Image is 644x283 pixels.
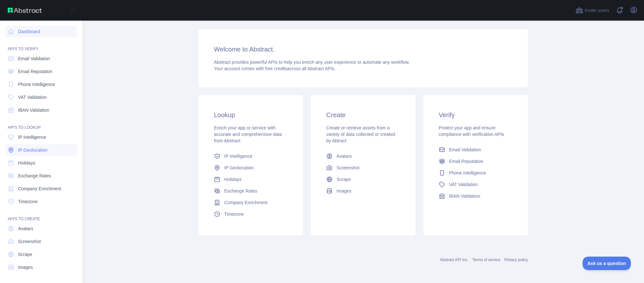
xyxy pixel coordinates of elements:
span: VAT Validation [449,181,478,188]
span: Invite users [584,7,609,14]
span: Holidays [224,176,242,183]
a: Company Enrichment [5,183,77,194]
span: VAT Validation [18,94,47,100]
a: IBAN Validation [436,190,515,202]
a: Scrape [324,174,402,185]
a: Timezone [211,208,290,220]
div: API'S TO CREATE [5,209,77,222]
span: Email Reputation [18,68,52,75]
span: Avatars [18,225,33,232]
a: Dashboard [5,26,77,37]
span: Screenshot [18,238,41,245]
a: Images [324,185,402,197]
a: Phone Intelligence [436,167,515,179]
a: Email Validation [5,53,77,64]
span: Phone Intelligence [449,170,486,176]
a: VAT Validation [436,179,515,190]
a: Timezone [5,196,77,207]
span: Email Validation [18,55,50,62]
span: Screenshot [336,165,359,171]
a: Email Reputation [5,66,77,77]
a: Avatars [5,223,77,234]
span: Email Validation [449,146,481,153]
a: IP Geolocation [211,162,290,174]
a: VAT Validation [5,91,77,103]
span: Images [18,264,33,270]
span: Email Reputation [449,158,483,165]
span: IBAN Validation [449,193,480,199]
a: IBAN Validation [5,104,77,116]
span: Abstract provides powerful APIs to help you enrich any user experience or automate any workflow. [214,60,410,65]
h3: Lookup [214,110,288,119]
span: IP Geolocation [18,147,48,153]
a: IP Intelligence [211,150,290,162]
span: IP Geolocation [224,165,254,171]
a: Email Validation [436,144,515,156]
span: IP Intelligence [18,134,46,140]
a: IP Geolocation [5,144,77,156]
h3: Verify [439,110,512,119]
a: Exchange Rates [5,170,77,182]
a: Company Enrichment [211,197,290,208]
span: Enrich your app or service with accurate and comprehensive data from Abstract [214,125,282,143]
a: Exchange Rates [211,185,290,197]
span: Scrape [336,176,351,183]
span: Timezone [18,198,38,205]
a: Privacy policy [504,258,528,262]
iframe: Toggle Customer Support [583,257,631,270]
span: Avatars [336,153,352,159]
a: Avatars [324,150,402,162]
a: Images [5,261,77,273]
a: Holidays [211,174,290,185]
h3: Welcome to Abstract. [214,45,512,54]
a: Phone Intelligence [5,79,77,90]
span: Scrape [18,251,32,258]
a: Holidays [5,157,77,169]
div: API'S TO VERIFY [5,39,77,52]
a: Email Reputation [436,156,515,167]
span: Protect your app and ensure compliance with verification APIs [439,125,504,137]
span: Phone Intelligence [18,81,55,88]
a: Screenshot [324,162,402,174]
a: Abstract API Inc. [440,258,469,262]
h3: Create [326,110,400,119]
span: Your account comes with across all Abstract APIs. [214,66,336,71]
span: IBAN Validation [18,107,49,113]
span: free credits [265,66,287,71]
a: IP Intelligence [5,131,77,143]
span: IP Intelligence [224,153,253,159]
div: API'S TO LOOKUP [5,117,77,130]
span: Company Enrichment [224,199,268,206]
span: Exchange Rates [18,173,51,179]
a: Scrape [5,249,77,260]
img: Abstract API [8,8,42,13]
span: Timezone [224,211,244,217]
span: Company Enrichment [18,185,61,192]
span: Exchange Rates [224,188,257,194]
a: Terms of service [472,258,500,262]
span: Holidays [18,160,35,166]
span: Create or retrieve assets from a variety of data collected or created by Abtract [326,125,395,143]
a: Screenshot [5,236,77,247]
span: Images [336,188,351,194]
button: Invite users [574,5,611,15]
